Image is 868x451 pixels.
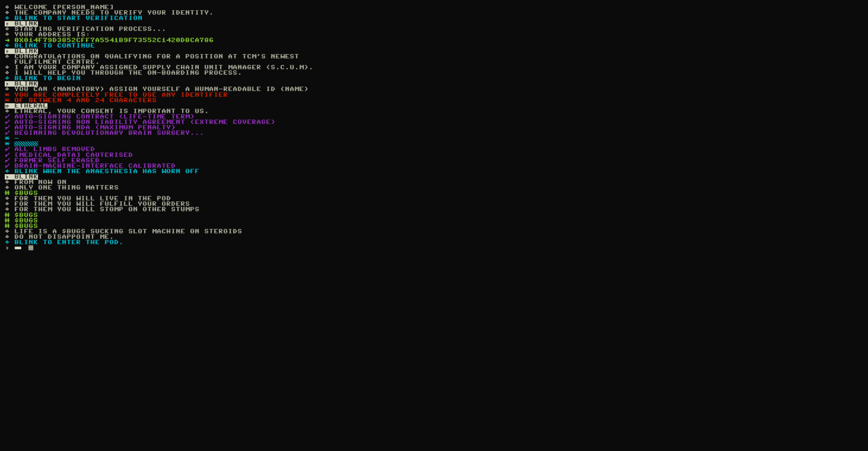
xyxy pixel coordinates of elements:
span: ◊ [5,240,9,245]
span: $BUGS [5,223,38,229]
span: ETHERAL, your consent is important to us. [5,109,209,114]
span: ◊ [5,180,9,185]
span: Starting verification process... [5,26,166,32]
span: life is a $bugs sucking slot machine on steroids [5,229,242,234]
span: ◊ [5,43,9,49]
span: # [5,223,9,229]
span: ◊ [5,76,9,81]
span: › [5,174,9,180]
span: blink to enter the pod. [5,240,123,245]
span: » [5,103,9,109]
span: ◊ [5,16,9,21]
span: BLINK [5,81,38,87]
span: for them you will stomp on other stumps [5,207,199,212]
span: I will help you through the on-boarding process. [5,70,242,76]
span: › [5,245,9,251]
span: ◊ [5,10,9,16]
span: – [5,136,19,141]
span: → [5,38,9,43]
span: ◊ [5,169,9,174]
span: BLINK [5,49,38,54]
span: ◊ [5,87,9,92]
span: from now on [5,180,66,185]
div: █ [28,245,33,251]
span: Auto-signing non liability agreement (extreme coverage) [5,120,275,125]
span: for them you will live in the pod [5,196,171,201]
span: congratulations on qualifying for a position at TCM’s newest fulfilment centre. [5,54,323,65]
span: Beginning devolutionary brain surgery... [5,130,204,136]
span: √ [5,163,9,169]
span: √ [5,120,9,125]
span: blink to start verification [5,16,142,21]
span: ◊ [5,185,9,191]
span: 0x014f79d3852Cff7A5541B9F73552c1420DbCa786 [5,38,214,43]
span: › [5,81,9,87]
span: ETHERAL [5,103,47,109]
span: # [5,191,9,196]
span: only one thing matters [5,185,119,191]
span: √ [5,125,9,130]
span: you can (mandatory) assign yourself a human-readable ID (name) [5,87,309,92]
span: [MEDICAL_DATA] cauterised [5,152,133,158]
span: # [5,218,9,223]
span: welcome [PERSON_NAME] [5,5,114,10]
span: $BUGS [5,213,38,218]
span: ◊ [5,5,9,10]
span: √ [5,152,9,158]
span: of between 4 and 24 characters [5,98,157,103]
span: all limbs removed [5,147,95,152]
span: the company needs to verify your identity. [5,10,214,16]
span: $BUGS [5,218,38,223]
span: ◊ [5,109,9,114]
span: ◊ [5,201,9,207]
span: √ [5,130,9,136]
span: ◊ [5,196,9,201]
span: ◊ [5,70,9,76]
span: Auto-signing contract (life-time term) [5,114,195,120]
span: ◊ [5,65,9,70]
span: former self erased [5,158,100,163]
span: blink when the anaesthesia has worn off [5,169,199,174]
span: You are completely free to use any identifier [5,92,228,98]
span: ◊ [5,32,9,37]
span: for them you will fulfill your orders [5,201,190,207]
span: BLINK [5,174,38,180]
span: › [5,49,9,54]
span: ◊ [5,207,9,212]
span: √ [5,158,9,163]
span: blink to continue [5,43,95,49]
span: $BUGS [5,191,38,196]
span: ◊ [5,229,9,234]
span: blink to begin [5,76,81,81]
span: ◊ [5,26,9,32]
span: ◊ [5,234,9,240]
span: √ [5,114,9,120]
span: ▧▧▧▧▧ [5,141,38,147]
span: › [5,21,9,26]
span: Auto-signing NDA (maximum penalty) [5,125,176,130]
span: # [5,213,9,218]
span: √ [5,147,9,152]
span: Do not disappoint me. [5,234,114,240]
span: BLINK [5,21,38,26]
span: I am your company assigned Supply Chain Unit Manager (S.C.U.M). [5,65,313,70]
span: brain-machine-interface calibrated [5,163,176,169]
span: Your address is: [5,32,90,37]
span: ◊ [5,54,9,59]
